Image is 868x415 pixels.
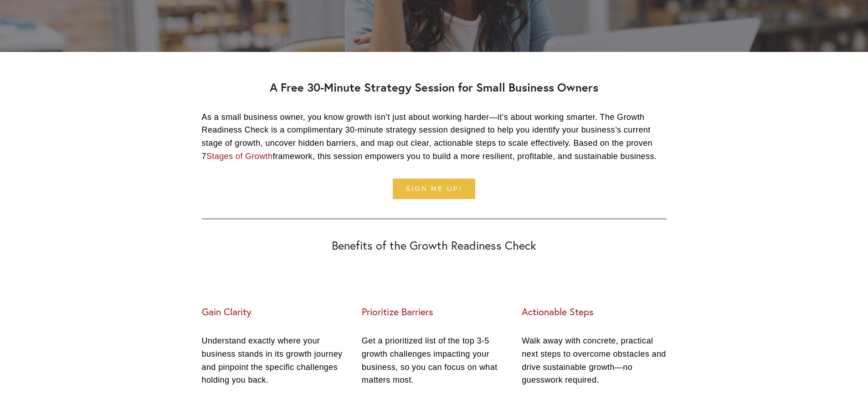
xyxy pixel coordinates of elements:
[522,334,666,387] p: Walk away with concrete, practical next steps to overcome obstacles and drive sustainable growth—...
[522,306,666,318] h3: Actionable Steps
[202,306,346,318] h3: Gain Clarity
[393,179,476,199] a: Sign me up!
[362,306,506,318] h3: Prioritize Barriers
[206,152,272,161] a: Stages of Growth
[202,239,667,252] h2: Benefits of the Growth Readiness Check
[202,111,667,163] p: As a small business owner, you know growth isn’t just about working harder—it’s about working sma...
[270,80,598,95] strong: A Free 30-Minute Strategy Session for Small Business Owners
[202,334,346,387] p: Understand exactly where your business stands in its growth journey and pinpoint the specific cha...
[362,334,506,387] p: Get a prioritized list of the top 3-5 growth challenges impacting your business, so you can focus...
